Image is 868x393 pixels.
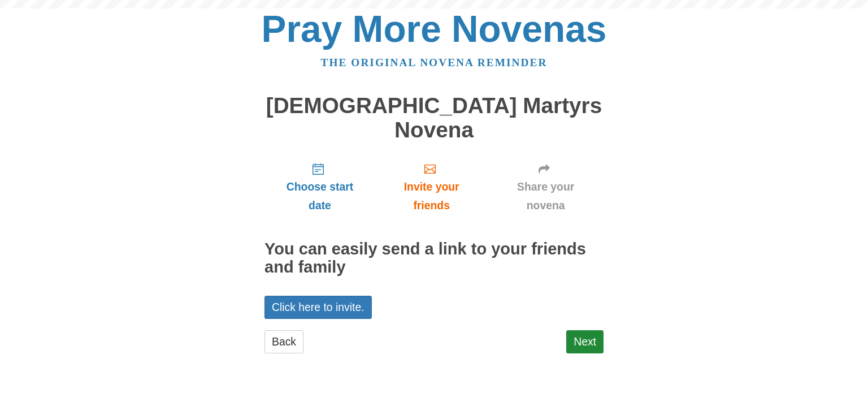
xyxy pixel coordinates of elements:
a: Share your novena [488,153,604,221]
a: Next [566,330,604,353]
h1: [DEMOGRAPHIC_DATA] Martyrs Novena [264,94,604,142]
a: Back [264,330,303,353]
a: Invite your friends [375,153,488,221]
a: Click here to invite. [264,296,372,319]
span: Share your novena [499,178,592,215]
h2: You can easily send a link to your friends and family [264,240,604,277]
span: Choose start date [276,178,364,215]
a: The original novena reminder [321,57,548,68]
span: Invite your friends [387,178,476,215]
a: Choose start date [264,153,375,221]
a: Pray More Novenas [262,8,607,50]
